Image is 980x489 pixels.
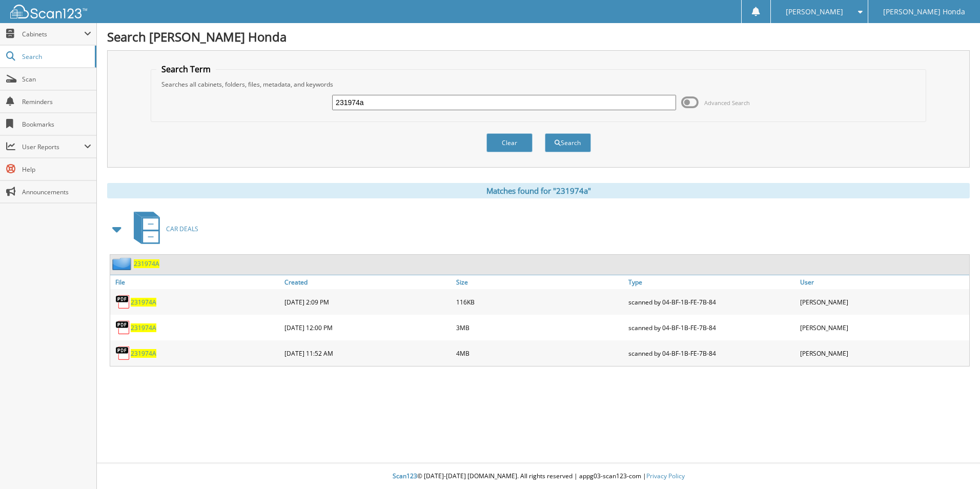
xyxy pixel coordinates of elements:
[626,343,798,363] div: scanned by 04-BF-1B-FE-7B-84
[112,257,134,270] img: folder2.png
[798,275,969,289] a: User
[454,292,625,312] div: 116KB
[704,99,750,107] span: Advanced Search
[798,292,969,312] div: [PERSON_NAME]
[545,133,591,152] button: Search
[798,317,969,338] div: [PERSON_NAME]
[282,292,454,312] div: [DATE] 2:09 PM
[22,52,90,61] span: Search
[626,317,798,338] div: scanned by 04-BF-1B-FE-7B-84
[786,9,843,15] span: [PERSON_NAME]
[22,188,91,196] span: Announcements
[128,209,198,249] a: CAR DEALS
[22,97,91,106] span: Reminders
[626,292,798,312] div: scanned by 04-BF-1B-FE-7B-84
[97,464,980,489] div: © [DATE]-[DATE] [DOMAIN_NAME]. All rights reserved | appg03-scan123-com |
[166,225,198,233] span: CAR DEALS
[131,323,156,332] a: 231974A
[282,343,454,363] div: [DATE] 11:52 AM
[107,183,970,198] div: Matches found for "231974a"
[282,275,454,289] a: Created
[10,5,87,18] img: scan123-logo-white.svg
[454,317,625,338] div: 3MB
[22,120,91,129] span: Bookmarks
[282,317,454,338] div: [DATE] 12:00 PM
[393,472,417,480] span: Scan123
[156,64,216,75] legend: Search Term
[22,165,91,174] span: Help
[646,472,685,480] a: Privacy Policy
[22,142,84,151] span: User Reports
[929,440,980,489] iframe: Chat Widget
[115,345,131,361] img: PDF.png
[22,75,91,84] span: Scan
[626,275,798,289] a: Type
[107,28,970,45] h1: Search [PERSON_NAME] Honda
[454,343,625,363] div: 4MB
[131,349,156,358] a: 231974A
[454,275,625,289] a: Size
[115,320,131,335] img: PDF.png
[798,343,969,363] div: [PERSON_NAME]
[131,298,156,307] a: 231974A
[156,80,921,89] div: Searches all cabinets, folders, files, metadata, and keywords
[486,133,533,152] button: Clear
[883,9,965,15] span: [PERSON_NAME] Honda
[110,275,282,289] a: File
[115,294,131,310] img: PDF.png
[134,259,159,268] a: 231974A
[22,30,84,38] span: Cabinets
